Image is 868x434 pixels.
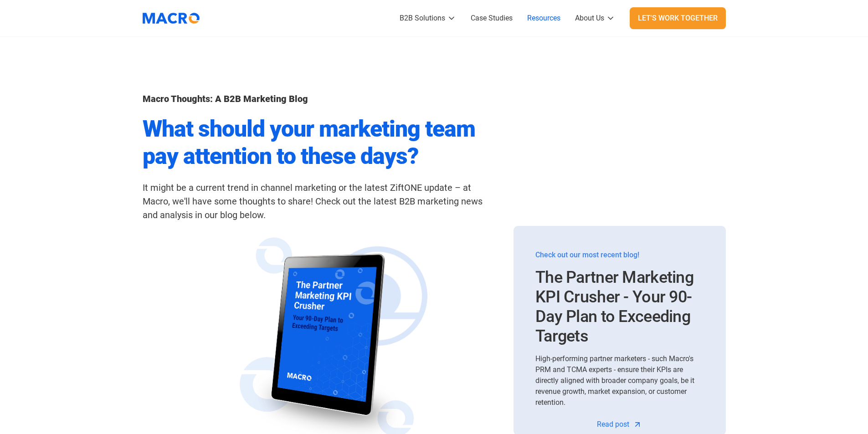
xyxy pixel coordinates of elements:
[535,250,704,260] div: Check out our most recent blog!
[597,419,642,430] a: Read post
[638,13,718,24] div: Let's Work Together
[535,240,704,347] a: Check out our most recent blog!The Partner Marketing KPI Crusher - Your 90-Day Plan to Exceeding ...
[535,353,704,408] div: High-performing partner marketers - such Macro's PRM and TCMA experts - ensure their KPIs are dir...
[597,419,629,430] div: Read post
[143,181,493,222] div: It might be a current trend in channel marketing or the latest ZiftONE update – at Macro, we'll h...
[400,13,445,24] div: B2B Solutions
[143,115,493,170] h2: What should your marketing team pay attention to these days?
[143,7,206,30] a: home
[630,7,726,29] a: Let's Work Together
[575,13,604,24] div: About Us
[138,7,204,30] img: Macromator Logo
[535,268,704,347] h3: The Partner Marketing KPI Crusher - Your 90-Day Plan to Exceeding Targets
[143,93,493,104] h1: Macro Thoughts: A B2B Marketing Blog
